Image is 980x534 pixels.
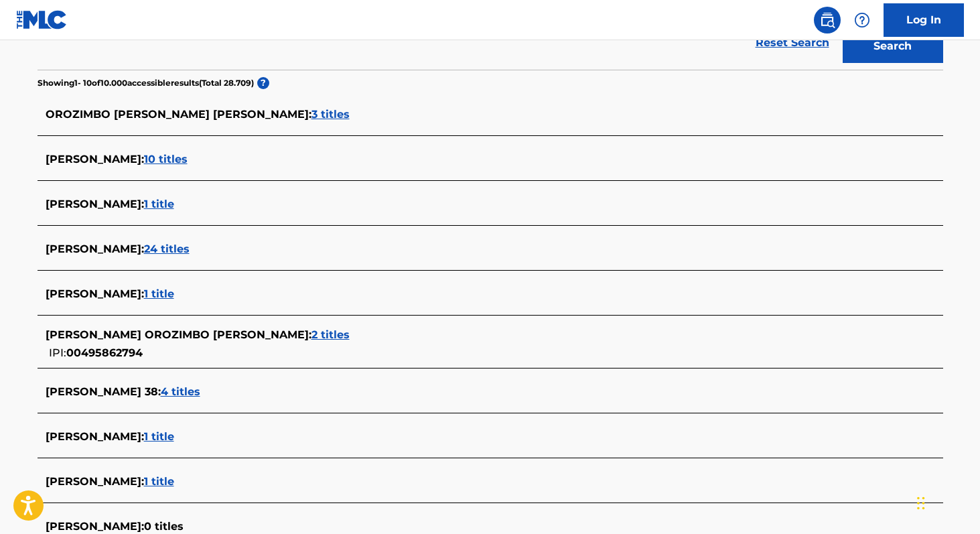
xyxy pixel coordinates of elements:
[257,77,269,89] span: ?
[854,12,870,28] img: help
[913,470,980,534] iframe: Chat Widget
[38,77,254,89] p: Showing 1 - 10 of 10.000 accessible results (Total 28.709 )
[46,108,311,121] span: OROZIMBO [PERSON_NAME] [PERSON_NAME] :
[913,470,980,534] div: Widget de chat
[66,346,143,359] span: 00495862794
[144,153,188,165] span: 10 titles
[46,287,144,300] span: [PERSON_NAME] :
[144,430,174,443] span: 1 title
[161,385,200,398] span: 4 titles
[49,346,66,359] span: IPI:
[749,28,836,58] a: Reset Search
[917,483,925,523] div: Arrastar
[843,29,943,63] button: Search
[311,328,350,341] span: 2 titles
[884,3,964,37] a: Log In
[46,153,144,165] span: [PERSON_NAME] :
[46,328,311,341] span: [PERSON_NAME] OROZIMBO [PERSON_NAME] :
[311,108,350,121] span: 3 titles
[16,10,68,29] img: MLC Logo
[849,7,876,34] div: Help
[46,243,144,255] span: [PERSON_NAME] :
[144,475,174,488] span: 1 title
[144,287,174,300] span: 1 title
[46,520,144,533] span: [PERSON_NAME] :
[819,12,835,28] img: search
[46,198,144,210] span: [PERSON_NAME] :
[46,430,144,443] span: [PERSON_NAME] :
[46,475,144,488] span: [PERSON_NAME] :
[46,385,161,398] span: [PERSON_NAME] 38 :
[814,7,841,34] a: Public Search
[144,520,184,533] span: 0 titles
[144,198,174,210] span: 1 title
[144,243,190,255] span: 24 titles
